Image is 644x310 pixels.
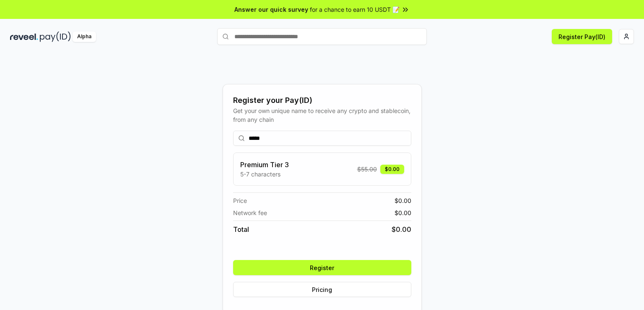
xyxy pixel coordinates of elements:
h3: Premium Tier 3 [240,160,289,170]
div: Register your Pay(ID) [233,95,411,106]
div: Get your own unique name to receive any crypto and stablecoin, from any chain [233,106,411,124]
span: $ 0.00 [392,224,411,234]
p: 5-7 characters [240,170,289,179]
div: Alpha [73,32,96,42]
img: reveel_dark [10,32,38,42]
span: Price [233,196,247,205]
img: pay_id [40,32,71,42]
span: Total [233,224,249,234]
button: Register [233,260,411,275]
span: Network fee [233,208,267,217]
span: $ 55.00 [357,165,377,173]
button: Pricing [233,282,411,297]
span: for a chance to earn 10 USDT 📝 [310,5,400,14]
button: Register Pay(ID) [552,29,612,44]
span: Answer our quick survey [234,5,308,14]
div: $0.00 [380,165,404,174]
span: $ 0.00 [395,208,411,217]
span: $ 0.00 [395,196,411,205]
